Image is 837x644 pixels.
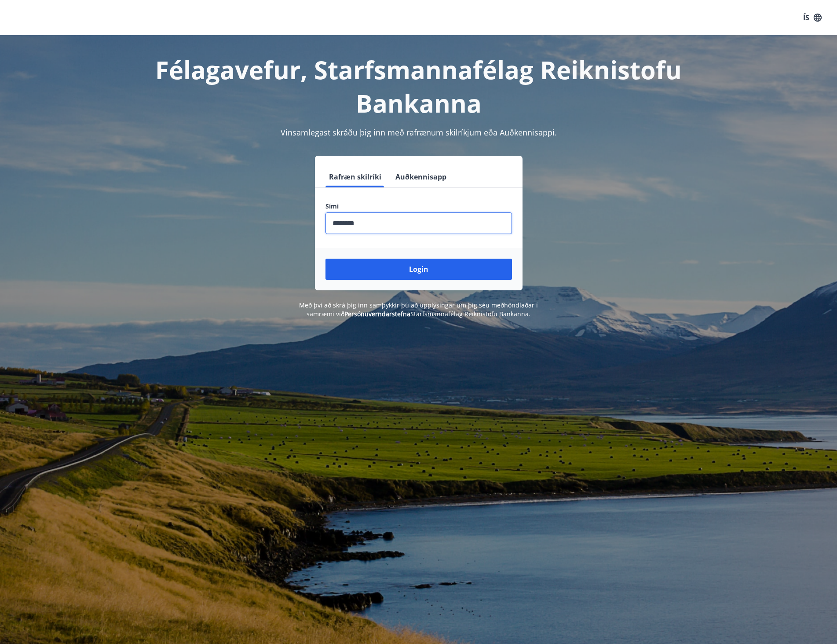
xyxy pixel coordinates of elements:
button: Auðkennisapp [392,166,450,187]
button: Login [325,259,512,280]
button: ÍS [798,10,826,26]
button: Rafræn skilríki [325,166,385,187]
span: Með því að skrá þig inn samþykkir þú að upplýsingar um þig séu meðhöndlaðar í samræmi við Starfsm... [299,301,538,318]
label: Sími [325,202,512,211]
h1: Félagavefur, Starfsmannafélag Reiknistofu Bankanna [113,53,725,120]
span: Vinsamlegast skráðu þig inn með rafrænum skilríkjum eða Auðkennisappi. [281,127,557,138]
a: Persónuverndarstefna [344,310,410,318]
